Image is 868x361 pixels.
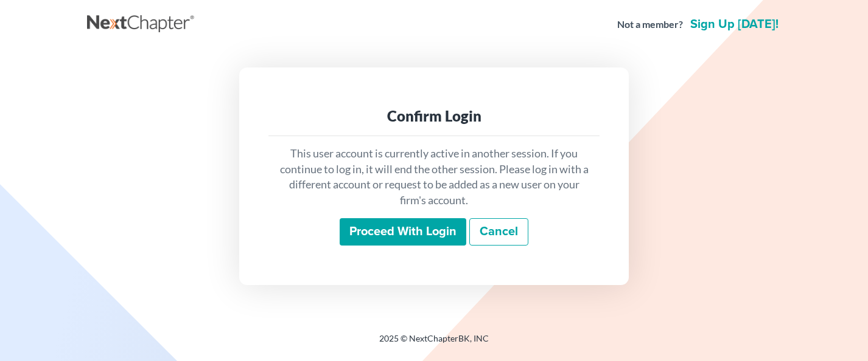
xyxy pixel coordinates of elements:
[688,18,781,30] a: Sign up [DATE]!
[87,332,781,354] div: 2025 © NextChapterBK, INC
[617,18,683,32] strong: Not a member?
[340,218,466,246] input: Proceed with login
[469,218,528,246] a: Cancel
[278,106,590,126] div: Confirm Login
[278,146,590,208] p: This user account is currently active in another session. If you continue to log in, it will end ...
